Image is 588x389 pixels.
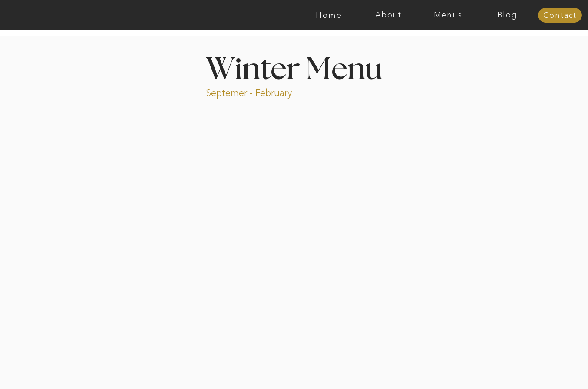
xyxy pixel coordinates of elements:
[538,11,582,20] a: Contact
[206,86,325,96] p: Septemer - February
[299,11,359,20] a: Home
[359,11,418,20] a: About
[478,11,537,20] a: Blog
[173,55,415,80] h1: Winter Menu
[418,11,478,20] a: Menus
